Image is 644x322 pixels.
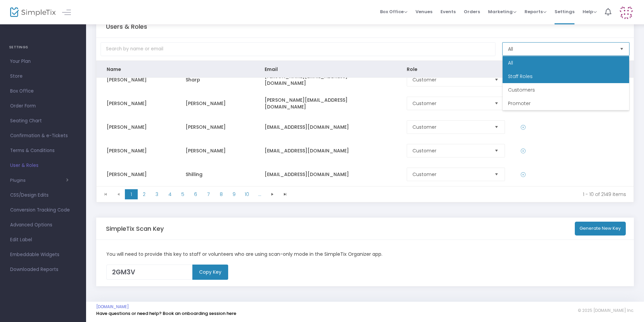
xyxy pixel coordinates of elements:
[440,3,456,20] span: Events
[508,86,535,93] span: Customers
[492,121,501,133] button: Select
[96,310,236,317] a: Have questions or need help? Book an onboarding session here
[10,236,76,244] span: Edit Label
[202,189,215,199] span: Page 7
[380,8,407,15] span: Box Office
[488,8,516,15] span: Marketing
[97,92,176,115] td: [PERSON_NAME]
[492,168,501,181] button: Select
[227,189,240,199] span: Page 9
[266,189,279,199] span: Go to the next page
[279,189,292,199] span: Go to the last page
[215,189,227,199] span: Page 8
[254,115,397,139] td: [EMAIL_ADDRESS][DOMAIN_NAME]
[176,68,254,92] td: Sharp
[240,189,253,199] span: Page 10
[254,163,397,186] td: [EMAIL_ADDRESS][DOMAIN_NAME]
[10,161,76,170] span: User & Roles
[10,146,76,155] span: Terms & Conditions
[138,189,151,199] span: Page 2
[254,68,397,92] td: [PERSON_NAME][EMAIL_ADDRESS][DOMAIN_NAME]
[10,221,76,229] span: Advanced Options
[97,139,176,163] td: [PERSON_NAME]
[575,222,626,236] button: Generate New Key
[464,3,480,20] span: Orders
[176,115,254,139] td: [PERSON_NAME]
[176,163,254,186] td: Shilling
[492,73,501,86] button: Select
[578,308,634,313] span: © 2025 [DOMAIN_NAME] Inc.
[10,72,76,81] span: Store
[176,189,189,199] span: Page 5
[254,92,397,115] td: [PERSON_NAME][EMAIL_ADDRESS][DOMAIN_NAME]
[10,57,76,66] span: Your Plan
[492,144,501,157] button: Select
[412,76,488,83] span: Customer
[106,23,147,30] h5: Users & Roles
[508,59,513,66] span: All
[176,139,254,163] td: [PERSON_NAME]
[492,97,501,110] button: Select
[617,43,626,55] button: Select
[397,61,515,78] th: Role
[97,163,176,186] td: [PERSON_NAME]
[125,189,138,199] span: Page 1
[412,171,488,178] span: Customer
[97,68,176,92] td: [PERSON_NAME]
[10,206,76,215] span: Conversion Tracking Code
[10,250,76,259] span: Embeddable Widgets
[163,189,176,199] span: Page 4
[583,8,597,15] span: Help
[270,192,275,197] span: Go to the next page
[10,102,76,110] span: Order Form
[254,61,397,78] th: Email
[10,87,76,96] span: Box Office
[176,92,254,115] td: [PERSON_NAME]
[106,225,164,232] h5: SimpleTix Scan Key
[10,191,76,200] span: CSS/Design Edits
[10,178,69,183] button: Plugins
[10,265,76,274] span: Downloaded Reports
[151,189,163,199] span: Page 3
[97,61,176,78] th: Name
[254,139,397,163] td: [EMAIL_ADDRESS][DOMAIN_NAME]
[192,265,228,280] m-button: Copy Key
[189,189,202,199] span: Page 6
[412,100,488,107] span: Customer
[97,115,176,139] td: [PERSON_NAME]
[9,41,77,54] h4: SETTINGS
[525,8,546,15] span: Reports
[103,251,627,258] div: You will need to provide this key to staff or volunteers who are using scan-only mode in the Simp...
[101,42,495,56] input: Search by name or email
[508,46,614,52] span: All
[412,124,488,130] span: Customer
[508,73,533,80] span: Staff Roles
[10,117,76,125] span: Seating Chart
[415,3,432,20] span: Venues
[412,147,488,154] span: Customer
[97,61,634,186] div: Data table
[253,189,266,199] span: Page 11
[96,304,129,309] a: [DOMAIN_NAME]
[10,131,76,140] span: Confirmation & e-Tickets
[283,192,288,197] span: Go to the last page
[555,3,574,20] span: Settings
[508,100,531,107] span: Promoter
[296,191,626,198] kendo-pager-info: 1 - 10 of 2149 items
